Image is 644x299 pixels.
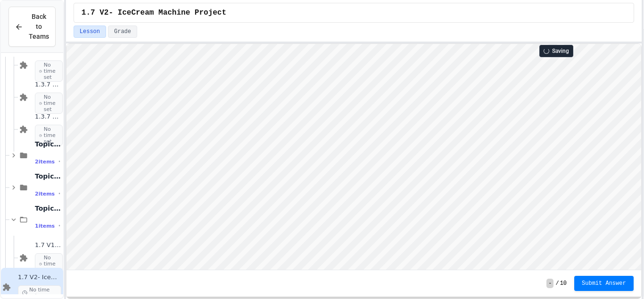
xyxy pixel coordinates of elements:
[35,93,63,114] span: No time set
[552,47,569,55] span: Saving
[555,280,559,287] span: /
[108,26,137,38] button: Grade
[35,223,55,229] span: 1 items
[35,81,61,89] span: 1.3.7 Abstraction2Parameters
[574,276,634,291] button: Submit Answer
[82,7,226,18] span: 1.7 V2- IceCream Machine Project
[35,113,61,121] span: 1.3.7 AbstractionTask
[35,125,63,146] span: No time set
[58,222,60,230] span: •
[18,273,61,282] span: 1.7 V2- IceCream Machine Project
[74,26,106,38] button: Lesson
[35,204,61,213] span: Topic 7: Designing & Simulating Solutions
[35,140,61,148] span: Topic 4: Search/Sort Algorithims & Algorithimic Efficency
[35,191,55,197] span: 2 items
[35,159,55,165] span: 2 items
[66,44,641,270] iframe: Snap! Programming Environment
[560,280,567,287] span: 10
[35,241,61,249] span: 1.7 V1- Ice Cream Machine
[582,280,626,287] span: Submit Answer
[8,7,56,47] button: Back to Teams
[29,12,49,42] span: Back to Teams
[58,190,60,197] span: •
[546,279,553,288] span: -
[35,253,63,275] span: No time set
[35,60,63,82] span: No time set
[58,158,60,165] span: •
[35,172,61,180] span: Topic 5: APIs & Libraries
